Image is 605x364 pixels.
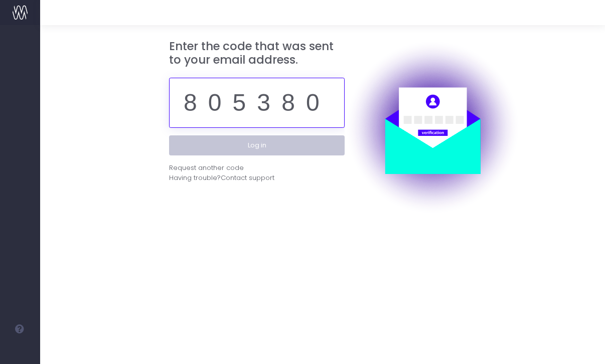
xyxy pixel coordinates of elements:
span: Contact support [221,173,274,183]
button: Log in [169,135,345,155]
div: Request another code [169,163,244,173]
img: images/default_profile_image.png [13,344,28,359]
div: Having trouble? [169,173,345,183]
img: auth.png [345,40,520,215]
h3: Enter the code that was sent to your email address. [169,40,345,67]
